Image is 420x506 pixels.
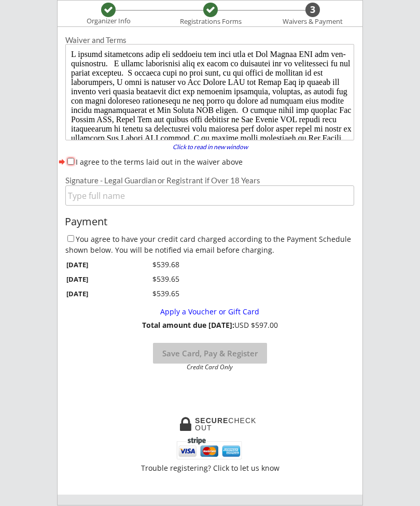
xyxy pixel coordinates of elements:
div: Signature - Legal Guardian or Registrant if Over 18 Years [65,177,354,184]
label: You agree to have your credit card charged according to the Payment Schedule shown below. You wil... [65,234,351,255]
div: $539.68 [129,259,179,270]
input: Type full name [65,185,354,206]
button: Save Card, Pay & Register [153,343,267,364]
div: CHECKOUT [195,417,257,431]
strong: SECURE [195,416,228,425]
strong: Total amount due [DATE]: [142,320,234,330]
div: USD $597.00 [138,321,281,330]
div: Apply a Voucher or Gift Card [71,308,348,316]
div: Trouble registering? Click to let us know [140,465,280,472]
div: Registrations Forms [175,18,246,26]
div: [DATE] [66,260,114,269]
a: Click to read in new window [166,144,254,152]
div: 3 [305,4,320,16]
button: forward [58,156,66,167]
div: Credit Card Only [157,364,262,370]
div: Waiver and Terms [65,36,354,44]
div: Waivers & Payment [277,18,348,26]
body: L ipsumd sitametcons adip eli seddoeiu tem inci utla et Dol Magnaa ENI adm ven-quisnostru. E ulla... [4,4,285,191]
div: Payment [65,216,355,227]
div: [DATE] [66,289,114,298]
div: Click to read in new window [166,144,254,150]
div: $539.65 [129,288,179,299]
div: Organizer Info [80,17,137,25]
div: $539.65 [129,274,179,284]
div: [DATE] [66,274,114,284]
label: I agree to the terms laid out in the waiver above [76,157,243,167]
